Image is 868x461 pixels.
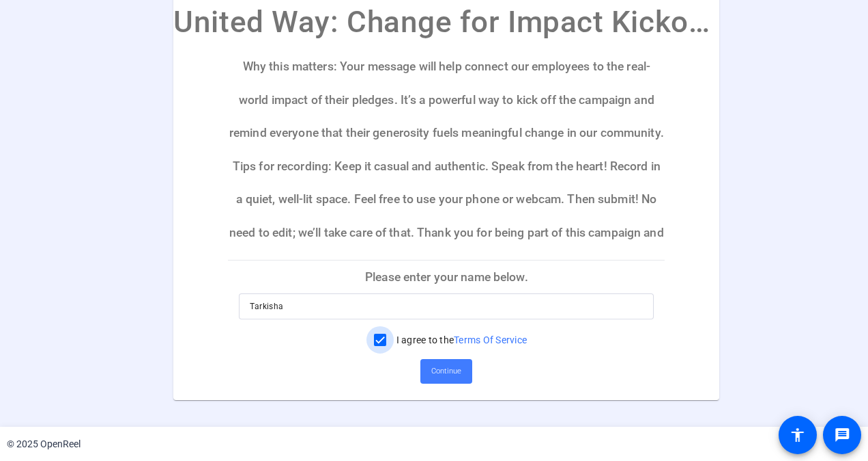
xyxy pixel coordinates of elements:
[7,437,81,451] div: © 2025 OpenReel
[228,55,665,260] p: Hi there! We’re excited to include United Way's voice in our Change for Impact Giveback Campaign ...
[431,361,461,382] span: Continue
[250,298,643,315] input: Enter your name
[394,333,527,347] label: I agree to the
[454,334,527,345] a: Terms Of Service
[420,359,472,384] button: Continue
[228,261,665,293] p: Please enter your name below.
[790,427,806,443] mat-icon: accessibility
[834,427,850,443] mat-icon: message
